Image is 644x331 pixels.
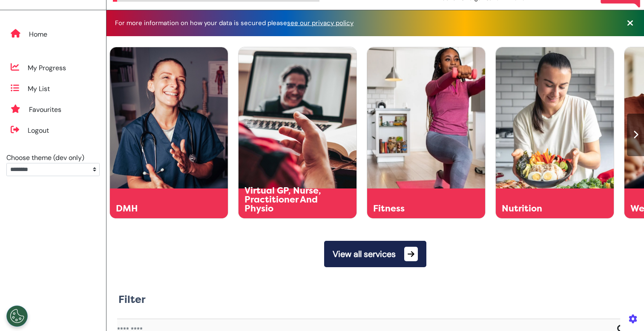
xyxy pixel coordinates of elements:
h2: Filter [118,294,146,306]
div: Nutrition [502,204,584,213]
div: Logout [28,126,49,136]
div: Home [29,29,47,40]
div: For more information on how your data is secured please [115,20,362,26]
div: DMH [116,204,198,213]
div: Fitness [373,204,456,213]
div: My Progress [28,63,66,73]
div: Favourites [29,105,61,115]
div: Virtual GP, Nurse, Practitioner And Physio [244,186,327,213]
a: see our privacy policy [287,19,354,27]
button: Open Preferences [6,305,28,327]
div: My List [28,84,50,94]
div: Choose theme (dev only) [6,153,100,163]
button: View all services [324,241,426,267]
